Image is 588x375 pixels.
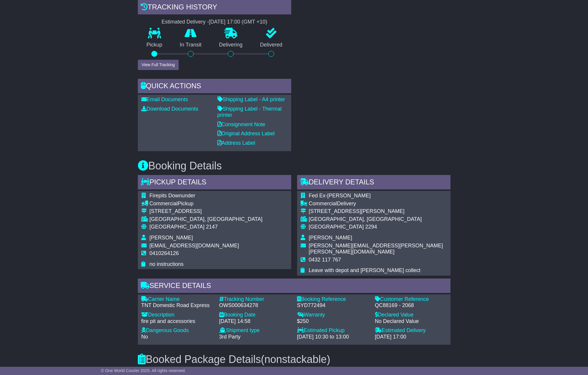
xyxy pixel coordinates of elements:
[141,96,188,102] a: Email Documents
[138,79,291,95] div: Quick Actions
[138,42,171,48] p: Pickup
[297,296,369,303] div: Booking Reference
[309,235,352,241] span: [PERSON_NAME]
[101,368,186,373] span: © One World Courier 2025. All rights reserved.
[219,334,241,340] span: 3rd Party
[171,42,210,48] p: In Transit
[297,318,369,325] div: $250
[138,354,450,365] h3: Booked Package Details
[210,42,252,48] p: Delivering
[150,250,179,256] span: 0410264126
[217,140,255,146] a: Address Label
[375,327,447,334] div: Estimated Delivery
[309,257,341,263] span: 0432 117 767
[297,175,450,191] div: Delivery Details
[138,279,450,294] div: Service Details
[251,42,291,48] p: Delivered
[141,296,213,303] div: Carrier Name
[141,106,198,112] a: Download Documents
[375,302,447,309] div: QC88169 - 2068
[297,302,369,309] div: SYD772494
[150,224,205,230] span: [GEOGRAPHIC_DATA]
[309,243,443,255] span: [PERSON_NAME][EMAIL_ADDRESS][PERSON_NAME][PERSON_NAME][DOMAIN_NAME]
[375,334,447,340] div: [DATE] 17:00
[141,327,213,334] div: Dangerous Goods
[309,216,447,223] div: [GEOGRAPHIC_DATA], [GEOGRAPHIC_DATA]
[219,327,291,334] div: Shipment type
[138,160,450,172] h3: Booking Details
[365,224,377,230] span: 2294
[150,261,184,267] span: no instructions
[217,131,275,136] a: Original Address Label
[375,296,447,303] div: Customer Reference
[138,19,291,25] div: Estimated Delivery -
[138,175,291,191] div: Pickup Details
[138,60,179,70] button: View Full Tracking
[209,19,267,25] div: [DATE] 17:00 (GMT +10)
[261,353,330,365] span: (nonstackable)
[150,208,263,215] div: [STREET_ADDRESS]
[297,312,369,318] div: Warranty
[309,193,371,199] span: Fed Ex-[PERSON_NAME]
[206,224,218,230] span: 2147
[150,243,239,249] span: [EMAIL_ADDRESS][DOMAIN_NAME]
[219,312,291,318] div: Booking Date
[375,312,447,318] div: Declared Value
[309,201,337,206] span: Commercial
[141,312,213,318] div: Description
[309,224,364,230] span: [GEOGRAPHIC_DATA]
[217,106,282,118] a: Shipping Label - Thermal printer
[141,334,148,340] span: No
[150,193,195,199] span: Firepits Downunder
[297,327,369,334] div: Estimated Pickup
[141,302,213,309] div: TNT Domestic Road Express
[297,334,369,340] div: [DATE] 10:30 to 13:00
[309,267,421,273] span: Leave with depot and [PERSON_NAME] collect
[219,318,291,325] div: [DATE] 14:58
[219,296,291,303] div: Tracking Number
[150,201,178,206] span: Commercial
[219,302,291,309] div: OWS000634278
[217,96,285,102] a: Shipping Label - A4 printer
[150,235,193,241] span: [PERSON_NAME]
[217,121,265,127] a: Consignment Note
[150,201,263,207] div: Pickup
[150,216,263,223] div: [GEOGRAPHIC_DATA], [GEOGRAPHIC_DATA]
[375,318,447,325] div: No Declared Value
[309,208,447,215] div: [STREET_ADDRESS][PERSON_NAME]
[141,318,213,325] div: fire pit and accessories
[309,201,447,207] div: Delivery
